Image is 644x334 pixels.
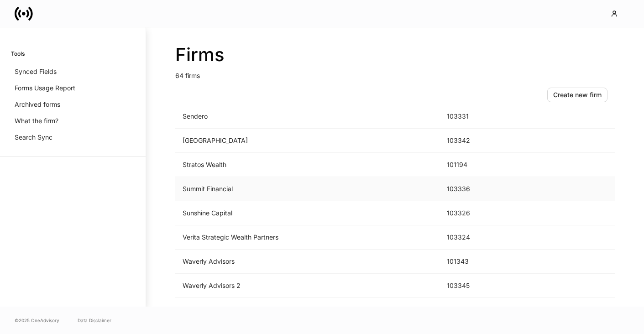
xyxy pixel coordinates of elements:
[440,201,509,225] td: 103326
[440,153,509,177] td: 101194
[440,177,509,201] td: 103336
[440,129,509,153] td: 103342
[15,67,57,76] p: Synced Fields
[11,129,135,146] a: Search Sync
[175,129,440,153] td: [GEOGRAPHIC_DATA]
[440,225,509,250] td: 103324
[440,298,509,322] td: 103346
[15,133,52,142] p: Search Sync
[175,66,615,80] p: 64 firms
[175,44,615,66] h2: Firms
[175,177,440,201] td: Summit Financial
[175,298,440,322] td: Waverly Advisors New
[175,153,440,177] td: Stratos Wealth
[175,274,440,298] td: Waverly Advisors 2
[440,274,509,298] td: 103345
[440,250,509,274] td: 101343
[78,317,111,324] a: Data Disclaimer
[175,250,440,274] td: Waverly Advisors
[11,113,135,129] a: What the firm?
[11,49,25,58] h6: Tools
[15,317,59,324] span: © 2025 OneAdvisory
[15,100,60,109] p: Archived forms
[175,225,440,250] td: Verita Strategic Wealth Partners
[547,88,607,102] button: Create new firm
[15,116,58,125] p: What the firm?
[11,96,135,113] a: Archived forms
[15,83,75,93] p: Forms Usage Report
[11,80,135,96] a: Forms Usage Report
[440,104,509,129] td: 103331
[175,104,440,129] td: Sendero
[11,63,135,80] a: Synced Fields
[175,201,440,225] td: Sunshine Capital
[553,90,602,99] div: Create new firm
